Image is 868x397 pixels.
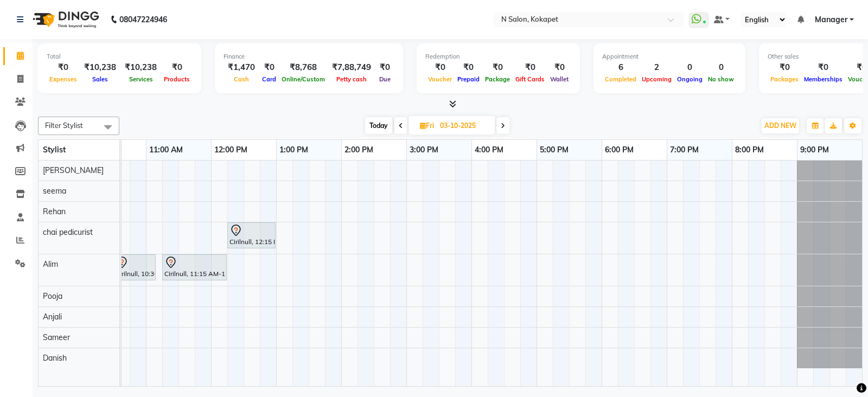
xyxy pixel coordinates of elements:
[455,61,482,74] div: ₹0
[43,227,93,237] span: chai pedicurist
[513,61,547,74] div: ₹0
[161,61,193,74] div: ₹0
[279,61,328,74] div: ₹8,768
[547,61,571,74] div: ₹0
[119,4,167,35] b: 08047224946
[47,75,80,83] span: Expenses
[259,61,279,74] div: ₹0
[801,61,845,74] div: ₹0
[342,142,376,158] a: 2:00 PM
[768,75,801,83] span: Packages
[231,75,252,83] span: Cash
[43,332,70,342] span: Sameer
[472,142,506,158] a: 4:00 PM
[328,61,375,74] div: ₹7,88,749
[602,52,737,61] div: Appointment
[43,259,58,269] span: Alim
[547,75,571,83] span: Wallet
[425,61,455,74] div: ₹0
[417,121,437,130] span: Fri
[815,14,847,25] span: Manager
[43,207,66,216] span: Rehan
[513,75,547,83] span: Gift Cards
[114,256,155,279] div: Cirilnull, 10:30 AM-11:10 AM, Acrylic extentions
[224,61,259,74] div: ₹1,470
[334,75,369,83] span: Petty cash
[120,61,161,74] div: ₹10,238
[146,142,186,158] a: 11:00 AM
[602,75,639,83] span: Completed
[639,75,674,83] span: Upcoming
[43,312,62,322] span: Anjali
[224,52,394,61] div: Finance
[801,75,845,83] span: Memberships
[228,224,275,247] div: Cirilnull, 12:15 PM-01:00 PM, Women Cafe H&f Manicure/Pedicure
[126,75,156,83] span: Services
[43,291,62,301] span: Pooja
[667,142,701,158] a: 7:00 PM
[407,142,441,158] a: 3:00 PM
[259,75,279,83] span: Card
[45,121,83,130] span: Filter Stylist
[47,61,80,74] div: ₹0
[163,256,226,279] div: Cirilnull, 11:15 AM-12:15 PM, Permanent Nail Paint - Solid Color (Hand)
[797,142,832,158] a: 9:00 PM
[674,61,705,74] div: 0
[705,61,737,74] div: 0
[47,52,193,61] div: Total
[43,186,66,196] span: seema
[482,75,513,83] span: Package
[279,75,328,83] span: Online/Custom
[705,75,737,83] span: No show
[537,142,571,158] a: 5:00 PM
[161,75,193,83] span: Products
[602,61,639,74] div: 6
[376,75,393,83] span: Due
[768,61,801,74] div: ₹0
[277,142,311,158] a: 1:00 PM
[425,75,455,83] span: Voucher
[482,61,513,74] div: ₹0
[764,121,796,130] span: ADD NEW
[90,75,111,83] span: Sales
[674,75,705,83] span: Ongoing
[762,118,799,133] button: ADD NEW
[425,52,571,61] div: Redemption
[43,353,67,363] span: Danish
[375,61,394,74] div: ₹0
[732,142,767,158] a: 8:00 PM
[43,145,66,155] span: Stylist
[28,4,102,35] img: logo
[437,118,491,134] input: 2025-10-03
[212,142,250,158] a: 12:00 PM
[455,75,482,83] span: Prepaid
[80,61,120,74] div: ₹10,238
[639,61,674,74] div: 2
[43,165,104,175] span: [PERSON_NAME]
[602,142,636,158] a: 6:00 PM
[365,117,392,134] span: Today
